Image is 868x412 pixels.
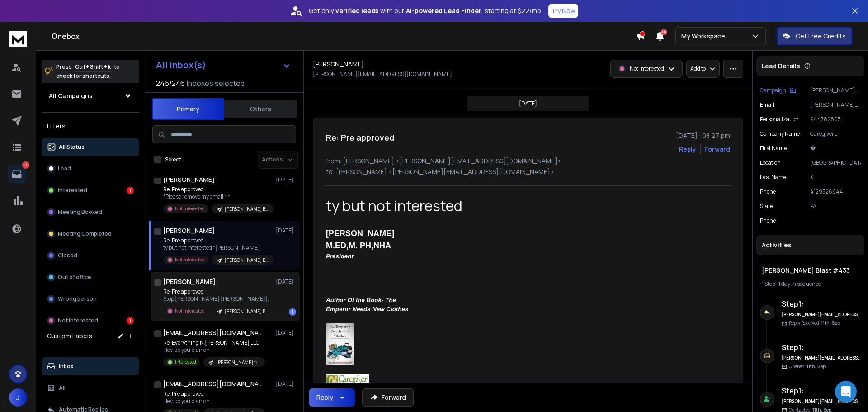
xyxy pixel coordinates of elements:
[9,31,27,47] img: logo
[163,398,265,405] p: Hey, do you plan on
[760,145,787,152] p: First Name
[810,145,861,152] p: �
[163,226,215,235] h1: [PERSON_NAME]
[163,244,272,251] p: ty but not interested *[PERSON_NAME]
[42,312,139,330] button: Not Interested1
[163,175,215,184] h1: [PERSON_NAME]
[59,363,74,370] p: Inbox
[835,381,857,403] div: Open Intercom Messenger
[373,241,391,250] font: NHA
[782,342,861,353] h6: Step 1 :
[276,278,296,285] p: [DATE]
[163,186,272,193] p: Re: Pre approved
[152,98,224,120] button: Primary
[762,62,800,71] p: Lead Details
[548,4,578,18] button: Try Now
[326,323,354,366] img: AIorK4ynNzs0K7Yuw-VWBs1w2NoONsTf1W9DQO_58A2VCKbBaTWZHVpr7XPUGWb35Y3DORX7bRBipoU
[74,62,112,72] span: Ctrl + Shift + k
[8,165,26,183] a: 2
[56,62,120,81] p: Press to check for shortcuts.
[349,241,373,250] b: M. PH,
[630,65,664,72] p: Not Interested
[326,156,730,166] p: from: [PERSON_NAME] <[PERSON_NAME][EMAIL_ADDRESS][DOMAIN_NAME]>
[175,205,205,212] p: Not Interested
[782,311,861,318] h6: [PERSON_NAME][EMAIL_ADDRESS][DOMAIN_NAME]
[777,27,852,45] button: Get Free Credits
[661,29,667,35] span: 50
[175,308,205,314] p: Not Interested
[789,320,840,327] p: Reply Received
[163,295,272,303] p: Stop [PERSON_NAME] [PERSON_NAME][EMAIL_ADDRESS][PERSON_NAME][DOMAIN_NAME] “Don’t
[810,174,861,181] p: K
[175,359,196,365] p: Interested
[163,277,216,286] h1: [PERSON_NAME]
[42,357,139,375] button: Inbox
[163,193,272,200] p: *Please remove my email.* *I
[782,355,861,361] h6: [PERSON_NAME][EMAIL_ADDRESS][DOMAIN_NAME]
[362,388,414,407] button: Forward
[760,188,776,195] p: Phone
[309,6,541,15] p: Get only with our starting at $22/mo
[42,203,139,221] button: Meeting Booked
[778,280,821,288] span: 1 day in sequence
[225,257,268,264] p: [PERSON_NAME] Blast #433
[42,160,139,178] button: Lead
[335,6,378,15] strong: verified leads
[782,385,861,396] h6: Step 1 :
[156,61,206,70] h1: All Inbox(s)
[163,346,265,354] p: Hey, do you plan on
[9,388,27,407] button: J
[165,156,181,163] label: Select
[789,363,826,370] p: Opened
[58,208,102,216] p: Meeting Booked
[149,56,298,74] button: All Inbox(s)
[316,393,333,402] div: Reply
[58,252,77,259] p: Closed
[810,101,861,109] p: [PERSON_NAME][EMAIL_ADDRESS][DOMAIN_NAME]
[760,101,774,109] p: Email
[58,295,97,303] p: Wrong person
[22,161,29,169] p: 2
[309,388,355,407] button: Reply
[163,390,265,398] p: Re: Pre approved
[326,253,354,260] span: President
[156,78,185,89] span: 246 / 246
[551,6,576,15] p: Try Now
[187,78,245,89] h3: Inboxes selected
[224,99,297,119] button: Others
[276,380,296,388] p: [DATE]
[58,165,71,172] p: Lead
[326,131,394,144] h1: Re: Pre approved
[216,359,259,366] p: [PERSON_NAME] first blast
[760,87,786,94] p: Campaign
[756,235,864,255] div: Activities
[163,339,265,346] p: Re: Everything N [PERSON_NAME] LLC
[810,188,843,195] tcxspan: Call 4129526944 via 3CX
[163,328,263,337] h1: [EMAIL_ADDRESS][DOMAIN_NAME]
[163,237,272,244] p: Re: Pre approved
[58,187,87,194] p: Interested
[760,203,773,210] p: State
[810,87,861,94] p: [PERSON_NAME] Blast #433
[681,32,729,41] p: My Workspace
[225,206,268,213] p: [PERSON_NAME] Blast #433
[127,317,134,324] div: 1
[690,65,706,72] p: Add to
[326,374,369,396] img: AIorK4zSbZEuSRdyrqVRHLeE6cc6jwVB2NgQ9MZ9zC2628dtoWTE6TFJufRcsNHxBZgAGC-SkKOMhnk
[810,115,841,123] tcxspan: Call 944782805 via 3CX
[762,280,859,288] div: |
[406,6,483,15] strong: AI-powered Lead Finder,
[289,308,296,316] div: 1
[762,280,775,288] span: 1 Step
[42,290,139,308] button: Wrong person
[276,227,296,234] p: [DATE]
[163,379,263,388] h1: [EMAIL_ADDRESS][DOMAIN_NAME]
[704,145,730,154] div: Forward
[42,87,139,105] button: All Campaigns
[762,266,859,275] h1: [PERSON_NAME] Blast #433
[326,167,730,176] p: to: [PERSON_NAME] <[PERSON_NAME][EMAIL_ADDRESS][DOMAIN_NAME]>
[58,230,112,237] p: Meeting Completed
[42,181,139,199] button: Interested1
[52,31,636,42] h1: Onebox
